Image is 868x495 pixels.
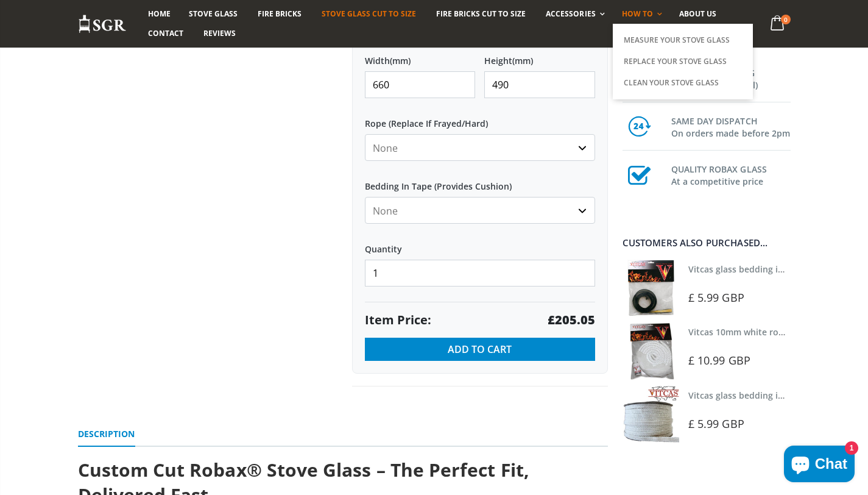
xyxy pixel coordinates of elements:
[679,9,716,19] span: About us
[670,4,725,24] a: About us
[623,238,791,247] div: Customers also purchased...
[365,107,595,129] label: Rope (Replace If Frayed/Hard)
[621,30,745,51] a: Measure Your Stove Glass
[390,55,411,66] span: (mm)
[671,113,791,140] h3: SAME DAY DISPATCH On orders made before 2pm
[139,24,192,43] a: Contact
[148,28,183,38] span: Contact
[623,260,679,316] img: Vitcas stove glass bedding in tape
[189,9,238,19] span: Stove Glass
[546,9,595,19] span: Accessories
[139,4,180,24] a: Home
[448,343,512,356] span: Add to Cart
[258,9,302,19] span: Fire Bricks
[621,72,745,93] a: Clean Your Stove Glass
[365,233,595,255] label: Quantity
[623,322,679,379] img: Vitcas white rope, glue and gloves kit 10mm
[765,12,790,36] a: 0
[203,28,236,38] span: Reviews
[148,9,171,19] span: Home
[548,312,595,329] strong: £205.05
[78,422,135,447] a: Description
[312,4,425,24] a: Stove Glass Cut To Size
[688,353,750,368] span: £ 10.99 GBP
[484,45,595,66] label: Height
[78,14,127,34] img: Stove Glass Replacement
[180,4,247,24] a: Stove Glass
[512,55,533,66] span: (mm)
[194,24,245,43] a: Reviews
[249,4,311,24] a: Fire Bricks
[688,416,744,431] span: £ 5.99 GBP
[621,51,745,72] a: Replace Your Stove Glass
[365,45,476,66] label: Width
[537,4,610,24] a: Accessories
[780,446,858,485] inbox-online-store-chat: Shopify online store chat
[623,386,679,443] img: Vitcas stove glass bedding in tape
[436,9,526,19] span: Fire Bricks Cut To Size
[671,161,791,188] h3: QUALITY ROBAX GLASS At a competitive price
[688,290,744,305] span: £ 5.99 GBP
[622,9,653,19] span: How To
[365,338,595,361] button: Add to Cart
[781,15,791,24] span: 0
[365,170,595,192] label: Bedding In Tape (Provides Cushion)
[322,9,416,19] span: Stove Glass Cut To Size
[365,312,431,329] span: Item Price:
[427,4,535,24] a: Fire Bricks Cut To Size
[613,4,668,24] a: How To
